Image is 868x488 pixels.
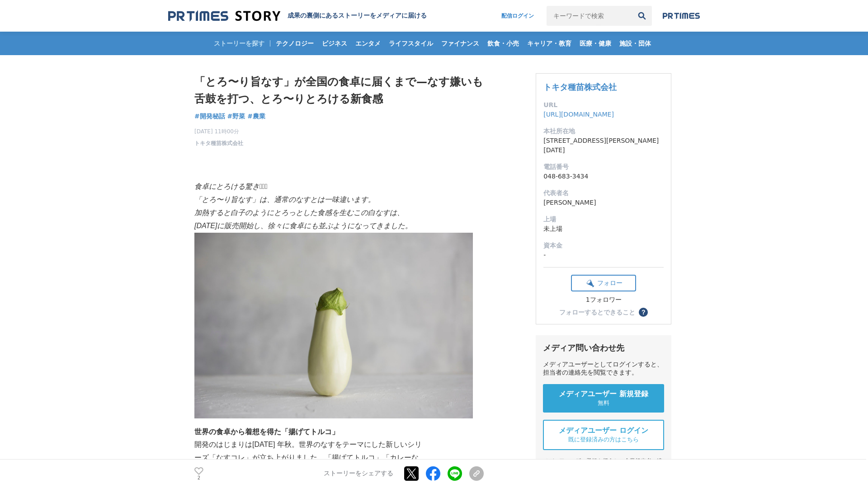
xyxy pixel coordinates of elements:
dt: URL [543,100,664,110]
a: 成果の裏側にあるストーリーをメディアに届ける 成果の裏側にあるストーリーをメディアに届ける [168,10,427,22]
p: 2 [194,476,203,480]
em: [DATE]に販売開始し、徐々に⾷卓にも並ぶようになってきました。 [194,222,412,230]
input: キーワードで検索 [547,6,632,26]
span: #野菜 [227,112,245,120]
div: フォローするとできること [559,309,635,315]
dd: - [543,250,664,260]
div: メディアユーザーとしてログインすると、担当者の連絡先を閲覧できます。 [543,361,664,377]
div: メディア問い合わせ先 [543,343,664,353]
a: トキタ種苗株式会社 [543,82,617,92]
dt: 本社所在地 [543,127,664,136]
span: ？ [640,309,646,315]
dd: 未上場 [543,224,664,234]
a: メディアユーザー ログイン 既に登録済みの方はこちら [543,420,664,450]
button: 検索 [632,6,652,26]
dd: 048-683-3434 [543,172,664,181]
a: #野菜 [227,112,245,121]
dt: 代表者名 [543,188,664,198]
dd: [STREET_ADDRESS][PERSON_NAME][DATE] [543,136,664,155]
a: #農業 [247,112,265,121]
a: ファイナンス [438,32,483,55]
strong: 世界の⾷卓から着想を得た「揚げてトルコ」 [194,428,339,436]
span: #開発秘話 [194,112,225,120]
span: エンタメ [352,39,384,47]
a: トキタ種苗株式会社 [194,139,243,147]
img: thumbnail_62214870-6fd4-11f0-9ecd-47cd39bddb89.jpg [194,233,473,418]
dt: 電話番号 [543,162,664,172]
span: #農業 [247,112,265,120]
a: エンタメ [352,32,384,55]
a: テクノロジー [272,32,317,55]
div: 1フォロワー [571,296,636,304]
a: 飲食・小売 [484,32,523,55]
span: ライフスタイル [385,39,437,47]
h2: 成果の裏側にあるストーリーをメディアに届ける [288,12,427,20]
a: キャリア・教育 [524,32,575,55]
a: 配信ログイン [492,6,543,26]
span: 既に登録済みの方はこちら [568,436,639,444]
button: ？ [639,308,648,317]
span: [DATE] 11時00分 [194,127,243,136]
p: ストーリーをシェアする [324,470,393,478]
dd: [PERSON_NAME] [543,198,664,207]
span: 医療・健康 [576,39,615,47]
img: 成果の裏側にあるストーリーをメディアに届ける [168,10,280,22]
span: 施設・団体 [616,39,655,47]
button: フォロー [571,275,636,291]
em: 「とろ〜り旨なす」は、通常のなすとは⼀味違います。 [194,196,375,203]
dt: 上場 [543,215,664,224]
a: #開発秘話 [194,112,225,121]
span: キャリア・教育 [524,39,575,47]
a: 医療・健康 [576,32,615,55]
span: 飲食・小売 [484,39,523,47]
p: ーズ「なすコレ」が⽴ち上がりました。「揚げてトルコ」「カレーな [194,451,484,465]
span: ファイナンス [438,39,483,47]
span: メディアユーザー ログイン [559,426,648,436]
span: テクノロジー [272,39,317,47]
a: ビジネス [318,32,351,55]
span: メディアユーザー 新規登録 [559,389,648,399]
dt: 資本金 [543,241,664,250]
span: 無料 [598,399,609,407]
a: [URL][DOMAIN_NAME] [543,111,614,118]
a: メディアユーザー 新規登録 無料 [543,384,664,413]
img: prtimes [663,12,700,19]
em: ⾷卓にとろける驚きを̶̶ [194,183,268,190]
p: 開発のはじまりは[DATE] 年秋。世界のなすをテーマにした新しいシリ [194,438,484,451]
a: 施設・団体 [616,32,655,55]
em: 加熱すると⽩⼦のようにとろっとした⾷感を⽣むこの⽩なすは、 [194,209,404,216]
a: ライフスタイル [385,32,437,55]
span: ビジネス [318,39,351,47]
h1: 「とろ〜り旨なす」が全国の食卓に届くまで—なす嫌いも舌鼓を打つ、とろ〜りとろける新食感 [194,73,484,108]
